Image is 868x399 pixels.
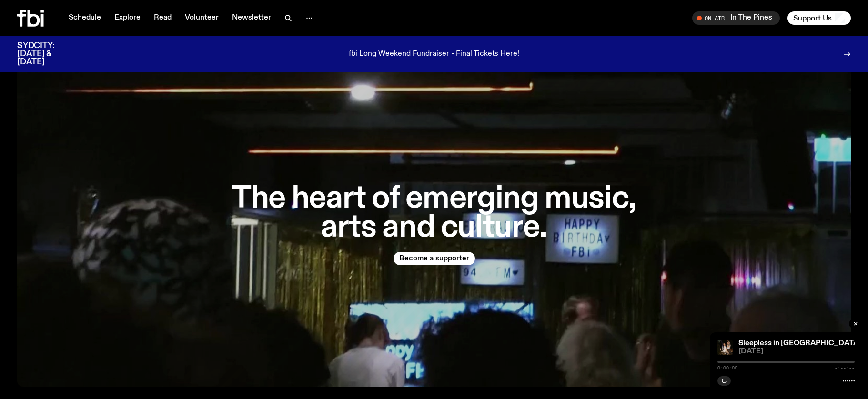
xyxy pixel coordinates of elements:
[394,252,475,265] button: Become a supporter
[787,11,851,25] button: Support Us
[17,42,78,66] h3: SYDCITY: [DATE] & [DATE]
[63,11,107,25] a: Schedule
[717,366,737,370] span: 0:00:00
[109,11,146,25] a: Explore
[692,11,780,25] button: On AirIn The Pines
[717,340,733,355] img: Marcus Whale is on the left, bent to his knees and arching back with a gleeful look his face He i...
[835,366,855,370] span: -:--:--
[738,339,861,347] a: Sleepless in [GEOGRAPHIC_DATA]
[179,11,224,25] a: Volunteer
[738,348,855,355] span: [DATE]
[226,11,277,25] a: Newsletter
[148,11,177,25] a: Read
[793,14,832,22] span: Support Us
[221,184,647,242] h1: The heart of emerging music, arts and culture.
[349,50,519,59] p: fbi Long Weekend Fundraiser - Final Tickets Here!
